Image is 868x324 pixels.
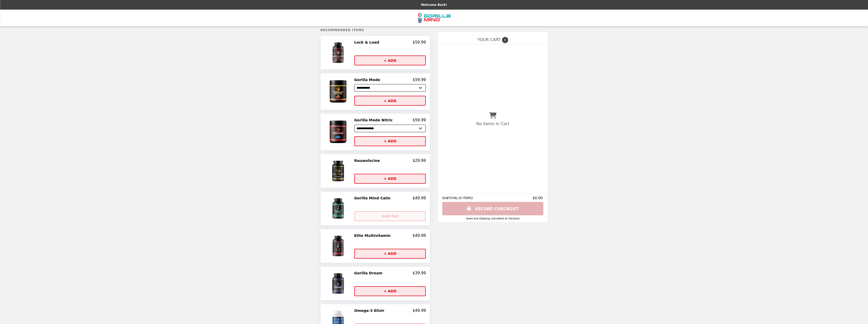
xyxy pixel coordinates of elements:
h2: Gorilla Mind Calm [354,196,393,200]
h2: Elite Multivitamin [354,233,393,238]
img: Elite Multivitamin [325,233,352,259]
button: + ADD [354,286,426,296]
img: Brand Logo [418,13,451,23]
span: $0.00 [532,196,543,200]
p: $59.99 [413,40,426,45]
img: Gorilla Mode [324,78,353,106]
img: Gorilla Mode Nitric [324,118,353,146]
button: + ADD [354,136,426,146]
h2: Omega-3 Elixir [354,308,386,313]
p: $49.99 [413,233,426,238]
span: YOUR CART [477,37,501,42]
span: ( 0 ITEMS ) [458,196,473,200]
p: Welcome Back! [421,3,447,7]
select: Select a product variant [354,125,426,132]
p: $49.99 [413,196,426,200]
button: + ADD [354,55,426,65]
span: SUBTOTAL [442,196,458,200]
span: 0 [502,37,508,43]
h2: Gorilla Mode Nitric [354,118,395,122]
h2: Rauwolscine [354,158,382,163]
img: Lock & Load [325,40,352,65]
p: $59.99 [413,78,426,82]
p: $29.99 [413,158,426,163]
p: No Items In Cart [476,121,509,126]
p: $49.99 [413,308,426,313]
button: + ADD [354,96,426,106]
h2: Gorilla Dream [354,271,385,275]
button: + ADD [354,249,426,259]
img: Rauwolscine [325,158,352,184]
h2: Lock & Load [354,40,381,45]
div: Taxes and Shipping calculated at checkout [442,217,543,220]
h2: Gorilla Mode [354,78,382,82]
button: + ADD [354,174,426,184]
img: Gorilla Dream [325,271,352,296]
p: $59.99 [413,118,426,122]
p: $39.99 [413,271,426,275]
img: Gorilla Mind Calm [325,196,352,221]
select: Select a product variant [354,84,426,92]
